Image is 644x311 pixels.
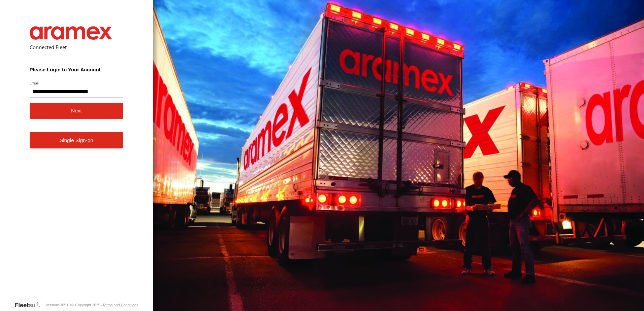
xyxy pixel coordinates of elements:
[14,302,45,308] a: Visit our Website
[45,303,71,307] div: Version: 305.01
[71,303,138,307] div: © Copyright 2025 -
[30,103,124,119] button: Next
[102,303,138,307] a: Terms and Conditions
[30,67,124,72] h3: Please Login to Your Account
[30,44,124,50] h2: Connected Fleet
[30,80,124,85] label: Email
[30,26,112,40] img: Aramex
[30,132,124,148] a: Single Sign-on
